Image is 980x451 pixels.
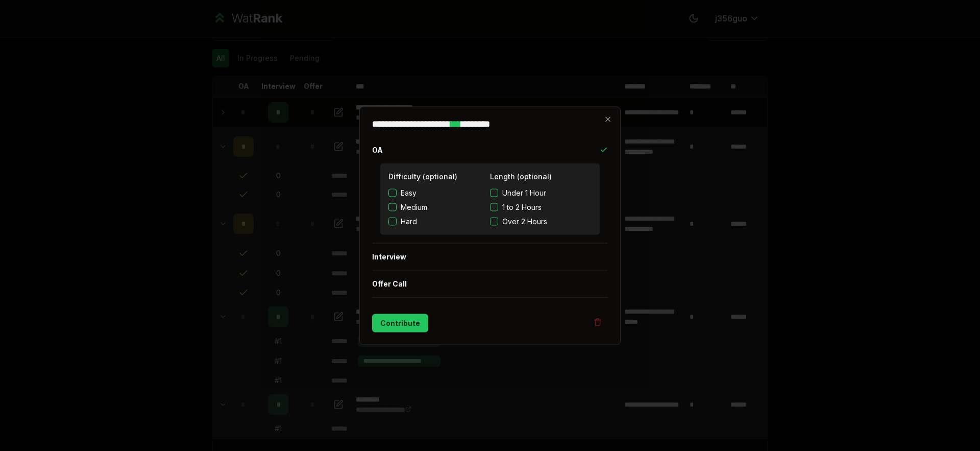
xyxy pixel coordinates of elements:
div: OA [372,163,608,243]
span: Under 1 Hour [502,187,546,198]
button: Contribute [372,314,428,332]
button: Hard [388,217,397,225]
button: Offer Call [372,270,608,297]
span: Hard [401,216,417,226]
button: Medium [388,203,397,211]
label: Length (optional) [490,172,552,180]
button: Over 2 Hours [490,217,498,225]
button: OA [372,136,608,163]
button: Interview [372,243,608,270]
button: 1 to 2 Hours [490,203,498,211]
button: Easy [388,188,397,197]
span: Over 2 Hours [502,216,547,226]
label: Difficulty (optional) [388,172,457,180]
button: Under 1 Hour [490,188,498,197]
span: 1 to 2 Hours [502,202,542,212]
span: Medium [401,202,427,212]
span: Easy [401,187,416,198]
